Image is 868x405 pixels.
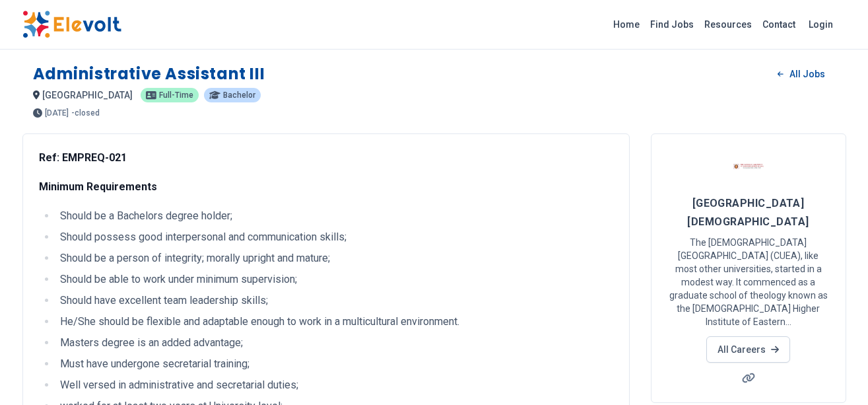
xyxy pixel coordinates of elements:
[732,150,765,183] img: CUEA Catholic University
[56,314,613,330] li: He/She should be flexible and adaptable enough to work in a multicultural environment.
[56,250,613,266] li: Should be a person of integrity; morally upright and mature;
[687,197,809,228] span: [GEOGRAPHIC_DATA][DEMOGRAPHIC_DATA]
[39,151,127,164] strong: Ref: EMPREQ-021
[608,14,645,35] a: Home
[223,91,255,99] span: bachelor
[45,109,69,117] span: [DATE]
[159,91,193,99] span: full-time
[56,356,613,372] li: Must have undergone secretarial training;
[767,64,835,84] a: All Jobs
[56,377,613,393] li: Well versed in administrative and secretarial duties;
[699,14,757,35] a: Resources
[56,208,613,224] li: Should be a Bachelors degree holder;
[801,11,841,38] a: Login
[56,293,613,309] li: Should have excellent team leadership skills;
[667,236,830,328] p: The [DEMOGRAPHIC_DATA][GEOGRAPHIC_DATA] (CUEA), like most other universities, started in a modest...
[56,335,613,351] li: Masters degree is an added advantage;
[56,272,613,287] li: Should be able to work under minimum supervision;
[71,109,100,117] p: - closed
[645,14,699,35] a: Find Jobs
[33,63,265,85] h1: Administrative Assistant III
[42,90,133,100] span: [GEOGRAPHIC_DATA]
[22,11,121,38] img: Elevolt
[706,336,790,363] a: All Careers
[39,180,157,193] strong: Minimum Requirements
[757,14,801,35] a: Contact
[56,229,613,245] li: Should possess good interpersonal and communication skills;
